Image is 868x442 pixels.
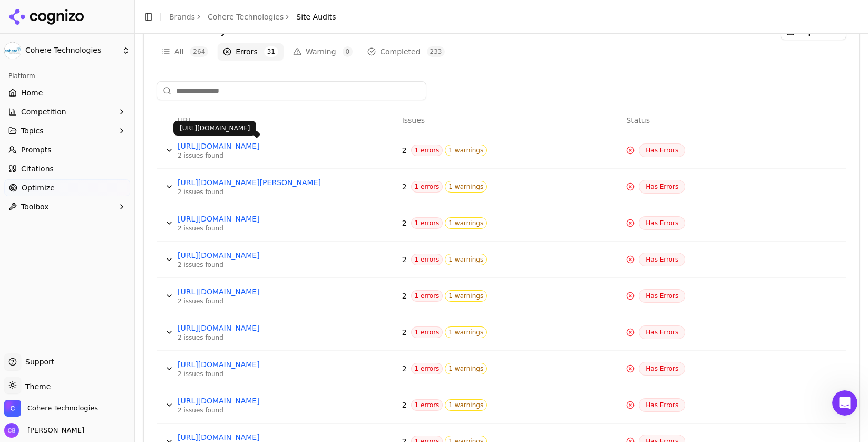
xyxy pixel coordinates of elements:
[33,345,42,354] button: Gif picker
[178,297,336,305] div: 2 issues found
[411,326,443,338] span: 1 errors
[25,46,118,55] span: Cohere Technologies
[398,109,622,132] th: Issues
[21,382,51,391] span: Theme
[445,290,487,302] span: 1 warnings
[4,160,130,177] a: Citations
[445,326,487,338] span: 1 warnings
[181,341,198,358] button: Send a message…
[411,181,443,193] span: 1 errors
[157,27,277,36] div: Detailed Analysis Results
[639,362,685,376] span: Has Errors
[411,254,443,265] span: 1 errors
[4,423,19,438] img: Camile Branin
[4,42,21,59] img: Cohere Technologies
[178,250,336,261] a: [URL][DOMAIN_NAME]
[178,214,336,224] a: [URL][DOMAIN_NAME]
[402,145,407,156] span: 2
[17,196,160,225] b: [PERSON_NAME][EMAIL_ADDRESS][PERSON_NAME][DOMAIN_NAME]
[622,109,846,132] th: Status
[178,188,336,196] div: 2 issues found
[165,4,185,24] button: Home
[445,254,487,265] span: 1 warnings
[4,122,130,139] button: Topics
[296,12,336,22] span: Site Audits
[639,325,685,339] span: Has Errors
[178,261,336,269] div: 2 issues found
[626,115,650,126] span: Status
[178,286,336,297] a: [URL][DOMAIN_NAME]
[178,151,336,160] div: 2 issues found
[411,399,443,411] span: 1 errors
[639,289,685,303] span: Has Errors
[178,115,192,126] span: URL
[8,267,202,350] div: Camile says…
[46,273,194,335] div: Also, Competitors - Nokia and Huawei have the wrong URL associated with them. I deleted the compa...
[402,327,407,338] span: 2
[208,12,284,22] a: Cohere Technologies
[22,182,55,193] span: Optimize
[178,323,336,333] a: [URL][DOMAIN_NAME]
[8,75,202,168] div: Camile says…
[21,126,44,136] span: Topics
[7,4,27,24] button: go back
[21,88,43,98] span: Home
[185,4,204,23] div: Close
[8,168,173,258] div: You’ll get replies here and in your email:✉️[PERSON_NAME][EMAIL_ADDRESS][PERSON_NAME][DOMAIN_NAME...
[8,61,202,75] div: [DATE]
[402,400,407,410] span: 2
[4,179,130,196] a: Optimize
[411,290,443,302] span: 1 errors
[639,180,685,194] span: Has Errors
[178,177,336,188] a: [URL][DOMAIN_NAME][PERSON_NAME]
[402,115,425,126] span: Issues
[445,363,487,374] span: 1 warnings
[38,75,202,160] div: Hi [PERSON_NAME], few things. I can't get to the topics page, it's giving me an error? Also when ...
[264,46,278,57] span: 31
[178,224,336,233] div: 2 issues found
[51,13,105,24] p: Active 30m ago
[178,406,336,415] div: 2 issues found
[50,345,58,354] button: Upload attachment
[21,357,54,367] span: Support
[16,345,25,354] button: Emoji picker
[51,5,65,13] h1: Alp
[21,107,66,117] span: Competition
[402,181,407,192] span: 2
[402,291,407,301] span: 2
[26,243,85,251] b: A few minutes
[178,359,336,370] a: [URL][DOMAIN_NAME]
[17,232,164,252] div: Our usual reply time 🕒
[445,399,487,411] span: 1 warnings
[402,254,407,265] span: 2
[178,333,336,342] div: 2 issues found
[402,218,407,228] span: 2
[411,363,443,374] span: 1 errors
[178,141,336,151] a: [URL][DOMAIN_NAME]
[445,145,487,156] span: 1 warnings
[639,253,685,266] span: Has Errors
[190,46,208,57] span: 264
[38,267,202,342] div: Also, Competitors - Nokia and Huawei have the wrong URL associated with them. I deleted the compa...
[218,43,284,60] button: Errors31
[402,363,407,374] span: 2
[639,216,685,230] span: Has Errors
[157,43,213,60] button: All264
[288,43,358,60] button: Warning0
[21,164,54,174] span: Citations
[411,145,443,156] span: 1 errors
[832,390,857,416] iframe: Intercom live chat
[4,84,130,101] a: Home
[178,370,336,378] div: 2 issues found
[21,201,49,212] span: Toolbox
[17,175,164,226] div: You’ll get replies here and in your email: ✉️
[169,13,195,21] a: Brands
[445,181,487,193] span: 1 warnings
[362,43,450,60] button: Completed233
[343,46,353,57] span: 0
[411,217,443,229] span: 1 errors
[46,81,194,153] div: Hi [PERSON_NAME], few things. I can't get to the topics page, it's giving me an error? Also when ...
[639,398,685,412] span: Has Errors
[639,143,685,157] span: Has Errors
[27,403,98,413] span: Cohere Technologies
